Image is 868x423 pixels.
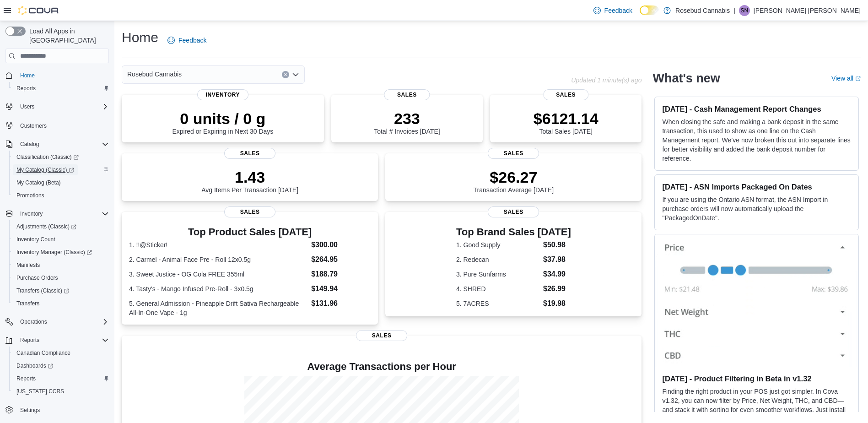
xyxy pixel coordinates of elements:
[13,373,109,384] span: Reports
[13,234,109,245] span: Inventory Count
[9,151,113,163] a: Classification (Classic)
[13,360,109,371] span: Dashboards
[20,122,47,130] span: Customers
[571,76,642,84] p: Updated 1 minute(s) ago
[172,109,273,128] p: 0 units / 0 g
[18,6,59,15] img: Cova
[13,298,109,309] span: Transfers
[9,385,113,398] button: [US_STATE] CCRS
[20,141,39,148] span: Catalog
[456,270,539,279] dt: 3. Pure Sunfarms
[662,374,851,383] h3: [DATE] - Product Filtering in Beta in v1.32
[9,163,113,176] a: My Catalog (Classic)
[9,233,113,246] button: Inventory Count
[20,103,34,110] span: Users
[662,182,851,191] h3: [DATE] - ASN Imports Packaged On Dates
[543,298,571,309] dd: $19.98
[16,119,109,131] span: Customers
[16,335,43,346] button: Reports
[16,300,39,307] span: Transfers
[16,70,109,81] span: Home
[675,5,730,16] p: Rosebud Cannabis
[754,5,861,16] p: [PERSON_NAME] [PERSON_NAME]
[2,69,113,82] button: Home
[9,259,113,271] button: Manifests
[9,372,113,385] button: Reports
[543,89,588,100] span: Sales
[543,254,571,265] dd: $37.98
[311,239,371,250] dd: $300.00
[16,101,109,112] span: Users
[13,347,74,358] a: Canadian Compliance
[129,299,307,317] dt: 5. General Admission - Pineapple Drift Sativa Rechargeable All-In-One Vape - 1g
[456,255,539,264] dt: 2. Redecan
[13,285,109,296] span: Transfers (Classic)
[13,272,109,283] span: Purchase Orders
[16,153,79,161] span: Classification (Classic)
[9,347,113,359] button: Canadian Compliance
[2,334,113,347] button: Reports
[16,70,38,81] a: Home
[201,168,298,186] p: 1.43
[20,336,39,344] span: Reports
[13,373,39,384] a: Reports
[16,249,92,256] span: Inventory Manager (Classic)
[2,100,113,113] button: Users
[16,316,51,327] button: Operations
[2,207,113,220] button: Inventory
[16,261,40,269] span: Manifests
[543,269,571,280] dd: $34.99
[16,166,74,174] span: My Catalog (Classic)
[13,298,43,309] a: Transfers
[16,316,109,327] span: Operations
[2,138,113,151] button: Catalog
[662,104,851,114] h3: [DATE] - Cash Management Report Changes
[13,221,109,232] span: Adjustments (Classic)
[9,189,113,202] button: Promotions
[13,285,73,296] a: Transfers (Classic)
[20,407,40,414] span: Settings
[2,315,113,328] button: Operations
[488,206,539,217] span: Sales
[9,220,113,233] a: Adjustments (Classic)
[13,260,109,271] span: Manifests
[13,164,109,175] span: My Catalog (Classic)
[374,109,440,135] div: Total # Invoices [DATE]
[129,270,307,279] dt: 3. Sweet Justice - OG Cola FREE 355ml
[640,5,659,15] input: Dark Mode
[16,236,55,243] span: Inventory Count
[13,177,109,188] span: My Catalog (Beta)
[384,89,430,100] span: Sales
[16,208,109,219] span: Inventory
[16,274,58,282] span: Purchase Orders
[13,360,57,371] a: Dashboards
[16,223,76,230] span: Adjustments (Classic)
[311,283,371,294] dd: $149.94
[9,246,113,259] a: Inventory Manager (Classic)
[311,254,371,265] dd: $264.95
[474,168,554,186] p: $26.27
[456,240,539,249] dt: 1. Good Supply
[456,299,539,308] dt: 5. 7ACRES
[16,192,44,199] span: Promotions
[164,31,210,49] a: Feedback
[311,298,371,309] dd: $131.96
[16,139,43,150] button: Catalog
[543,239,571,250] dd: $50.98
[2,403,113,417] button: Settings
[855,76,861,81] svg: External link
[292,71,299,78] button: Open list of options
[129,255,307,264] dt: 2. Carmel - Animal Face Pre - Roll 12x0.5g
[640,15,640,16] span: Dark Mode
[13,247,109,258] span: Inventory Manager (Classic)
[16,335,109,346] span: Reports
[9,176,113,189] button: My Catalog (Beta)
[311,269,371,280] dd: $188.79
[16,139,109,150] span: Catalog
[16,120,50,131] a: Customers
[2,119,113,132] button: Customers
[488,148,539,159] span: Sales
[13,234,59,245] a: Inventory Count
[16,349,70,357] span: Canadian Compliance
[16,375,36,382] span: Reports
